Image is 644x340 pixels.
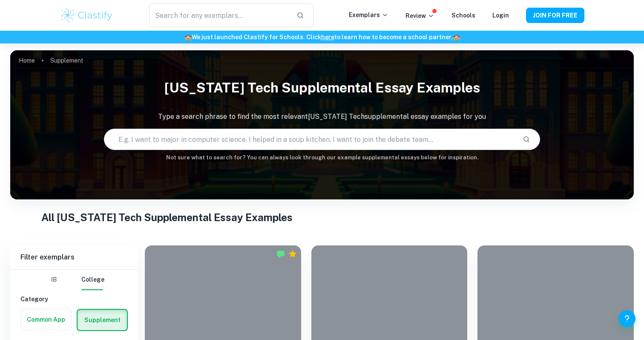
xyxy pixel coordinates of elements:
a: Schools [451,12,475,19]
p: Type a search phrase to find the most relevant [US_STATE] Tech supplemental essay examples for you [10,112,634,122]
button: Search [519,132,534,147]
span: 🏫 [184,34,192,40]
span: 🏫 [453,34,460,40]
button: Common App [21,309,71,330]
input: E.g. I want to major in computer science, I helped in a soup kitchen, I want to join the debate t... [104,127,516,151]
button: JOIN FOR FREE [526,8,584,23]
a: here [321,34,334,40]
p: Supplement [50,56,83,65]
a: Home [19,55,35,66]
h1: [US_STATE] Tech Supplemental Essay Examples [10,74,634,101]
h6: Not sure what to search for? You can always look through our example supplemental essays below fo... [10,153,634,162]
a: Login [492,12,509,19]
button: Supplement [78,310,127,330]
button: IB [44,270,64,290]
button: Help and Feedback [618,310,635,327]
div: Premium [288,250,297,258]
img: Marked [276,250,285,258]
h6: We just launched Clastify for Schools. Click to learn how to become a school partner. [2,32,642,42]
button: College [81,270,104,290]
img: Clastify logo [60,7,114,24]
input: Search for any exemplars... [149,3,290,27]
h6: Filter exemplars [10,245,138,269]
p: Exemplars [349,10,388,20]
div: Filter type choice [44,270,104,290]
h6: Category [20,294,128,304]
h1: All [US_STATE] Tech Supplemental Essay Examples [41,210,603,225]
p: Review [405,11,434,20]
